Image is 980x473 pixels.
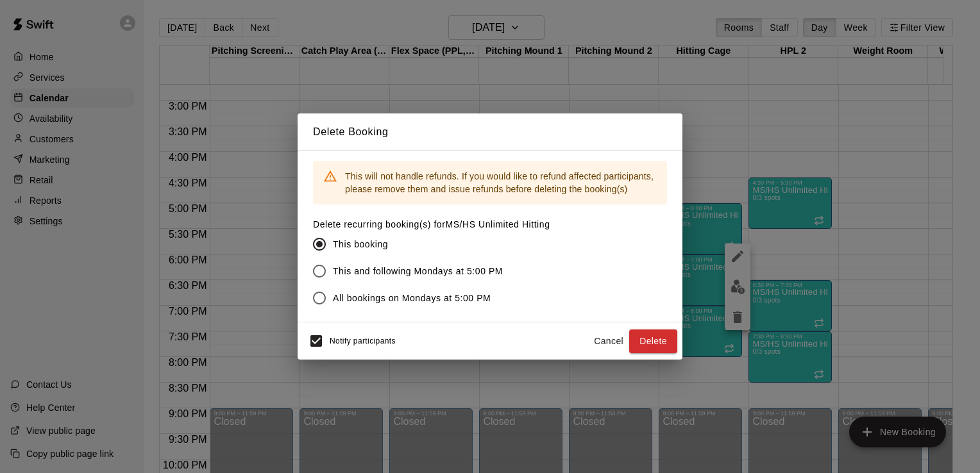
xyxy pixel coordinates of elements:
span: This booking [333,238,388,251]
span: This and following Mondays at 5:00 PM [333,265,503,278]
div: This will not handle refunds. If you would like to refund affected participants, please remove th... [345,165,657,201]
button: Delete [629,329,677,353]
h2: Delete Booking [298,113,682,151]
button: Cancel [588,329,629,353]
span: All bookings on Mondays at 5:00 PM [333,292,491,305]
span: Notify participants [330,337,396,346]
label: Delete recurring booking(s) for MS/HS Unlimited Hitting [313,218,550,231]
